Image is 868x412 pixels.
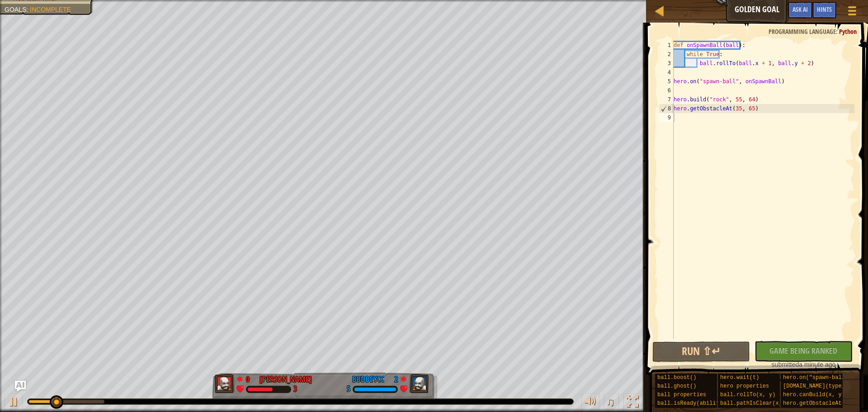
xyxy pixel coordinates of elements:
span: Goals [5,6,26,13]
span: ball.isReady(ability) [657,400,726,407]
span: ball properties [657,392,706,398]
div: 2 [389,374,398,382]
button: ♫ [604,393,619,412]
div: [PERSON_NAME] [259,374,312,385]
div: 1 [659,41,674,50]
span: Hints [817,5,832,14]
button: Run ⇧↵ [652,341,750,362]
div: buddeycc [352,374,384,385]
span: hero.wait(t) [720,374,759,381]
button: Ask AI [788,2,812,19]
button: Ask AI [15,381,26,392]
span: hero.on("spawn-ball", f) [783,374,861,381]
div: 2 [659,50,674,59]
span: ball.boost() [657,374,696,381]
div: 5 [659,77,674,86]
span: Incomplete [30,6,71,13]
span: hero.getObstacleAt(x, y) [783,400,861,407]
span: ball.pathIsClear(x, y) [720,400,792,407]
span: ball.rollTo(x, y) [720,392,775,398]
button: Toggle fullscreen [623,393,642,412]
img: thang_avatar_frame.png [409,374,429,393]
span: ball.ghost() [657,383,696,389]
span: : [26,6,30,13]
button: Ctrl + P: Play [5,393,23,412]
span: submitted [772,361,799,368]
span: Python [839,27,857,36]
div: a minute ago [759,360,848,369]
div: 5 [347,385,350,393]
div: 9 [659,113,674,122]
span: Programming language [769,27,836,36]
div: 8 [659,104,674,113]
div: 6 [659,86,674,95]
div: 3 [293,385,297,393]
div: 3 [659,59,674,68]
button: Show game menu [841,2,863,23]
span: hero.canBuild(x, y) [783,392,845,398]
span: [DOMAIN_NAME](type, x, y) [783,383,864,389]
div: 0 [246,374,255,382]
div: 4 [659,68,674,77]
span: ♫ [606,395,615,408]
button: Adjust volume [581,393,599,412]
span: Ask AI [793,5,808,14]
div: 7 [659,95,674,104]
span: : [836,27,839,36]
span: hero properties [720,383,769,389]
img: thang_avatar_frame.png [215,374,235,393]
